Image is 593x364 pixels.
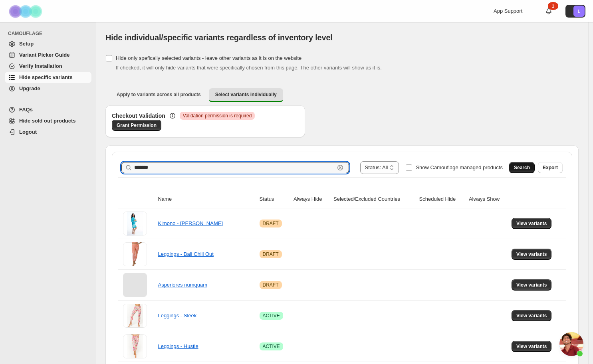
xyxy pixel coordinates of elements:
[117,91,201,98] span: Apply to variants across all products
[516,313,547,319] span: View variants
[512,249,552,260] button: View variants
[116,55,301,61] span: Hide only spefically selected variants - leave other variants as it is on the website
[5,127,91,138] a: Logout
[5,115,91,127] a: Hide sold out products
[538,162,563,173] button: Export
[565,5,585,18] button: Avatar with initials L
[559,332,583,356] div: Open chat
[5,72,91,83] a: Hide specific variants
[19,107,33,113] span: FAQs
[5,83,91,94] a: Upgrade
[548,2,558,10] div: 1
[19,129,37,135] span: Logout
[116,65,382,71] span: If checked, it will only hide variants that were specifically chosen from this page. The other va...
[209,88,283,102] button: Select variants individually
[509,162,535,173] button: Search
[8,30,92,37] span: CAMOUFLAGE
[417,190,466,208] th: Scheduled Hide
[263,220,279,227] span: DRAFT
[514,164,530,171] span: Search
[183,113,252,119] span: Validation permission is required
[158,282,207,288] a: Asperiores numquam
[155,190,257,208] th: Name
[263,282,279,288] span: DRAFT
[516,282,547,288] span: View variants
[110,88,207,101] button: Apply to variants across all products
[291,190,331,208] th: Always Hide
[158,220,223,226] a: Kimono - [PERSON_NAME]
[543,164,558,171] span: Export
[263,343,280,350] span: ACTIVE
[117,122,157,129] span: Grant Permission
[158,343,198,349] a: Leggings - Hustle
[5,104,91,115] a: FAQs
[19,85,40,91] span: Upgrade
[263,251,279,257] span: DRAFT
[105,33,333,42] span: Hide individual/specific variants regardless of inventory level
[494,8,522,14] span: App Support
[19,74,73,80] span: Hide specific variants
[516,343,547,350] span: View variants
[158,313,196,318] a: Leggings - Sleek
[512,218,552,229] button: View variants
[215,91,277,98] span: Select variants individually
[578,9,580,14] text: L
[112,112,165,120] h3: Checkout Validation
[5,61,91,72] a: Verify Installation
[516,251,547,257] span: View variants
[516,220,547,227] span: View variants
[573,6,585,17] span: Avatar with initials L
[19,52,69,58] span: Variant Picker Guide
[158,251,213,257] a: Leggings - Bali Chill Out
[512,279,552,291] button: View variants
[512,341,552,352] button: View variants
[19,41,34,47] span: Setup
[6,0,46,22] img: Camouflage
[512,310,552,321] button: View variants
[19,118,76,124] span: Hide sold out products
[5,49,91,61] a: Variant Picker Guide
[466,190,509,208] th: Always Show
[19,63,62,69] span: Verify Installation
[416,164,503,170] span: Show Camouflage managed products
[331,190,416,208] th: Selected/Excluded Countries
[5,38,91,49] a: Setup
[257,190,291,208] th: Status
[336,164,344,172] button: Clear
[263,313,280,319] span: ACTIVE
[545,7,553,15] a: 1
[112,120,161,131] a: Grant Permission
